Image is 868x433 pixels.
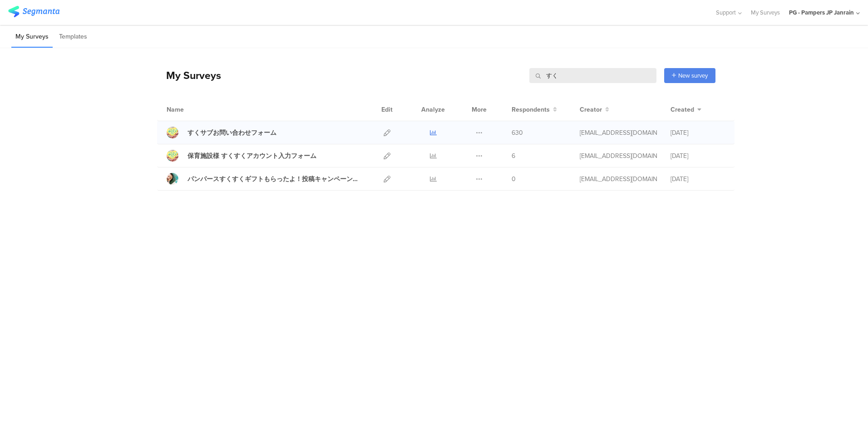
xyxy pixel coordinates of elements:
[671,174,725,184] div: [DATE]
[55,26,91,48] li: Templates
[512,105,550,114] span: Respondents
[469,98,489,121] div: More
[8,6,59,17] img: segmanta logo
[716,8,736,17] span: Support
[157,68,221,83] div: My Surveys
[167,173,364,185] a: パンパースすくすくギフトもらったよ！投稿キャンペーン投稿キャンペーン
[187,174,364,184] div: パンパースすくすくギフトもらったよ！投稿キャンペーン投稿キャンペーン
[671,151,725,161] div: [DATE]
[580,128,657,138] div: ebisu.ae.1@pg.com
[167,105,221,114] div: Name
[167,150,316,162] a: 保育施設様 すくすくアカウント入力フォーム
[377,98,397,121] div: Edit
[419,98,447,121] div: Analyze
[187,128,276,138] div: すくサブお問い合わせフォーム
[671,105,694,114] span: Created
[512,174,516,184] span: 0
[671,105,701,114] button: Created
[671,128,725,138] div: [DATE]
[529,68,656,83] input: Survey Name, Creator...
[512,151,515,161] span: 6
[580,151,657,161] div: ebisu.ae.1@pg.com
[512,128,523,138] span: 630
[580,105,609,114] button: Creator
[789,8,854,17] div: PG - Pampers JP Janrain
[512,105,557,114] button: Respondents
[187,151,316,161] div: 保育施設様 すくすくアカウント入力フォーム
[678,71,708,80] span: New survey
[11,26,53,48] li: My Surveys
[167,127,276,138] a: すくサブお問い合わせフォーム
[580,105,602,114] span: Creator
[580,174,657,184] div: furumi.tomoko1@trans-cosmos.co.jp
